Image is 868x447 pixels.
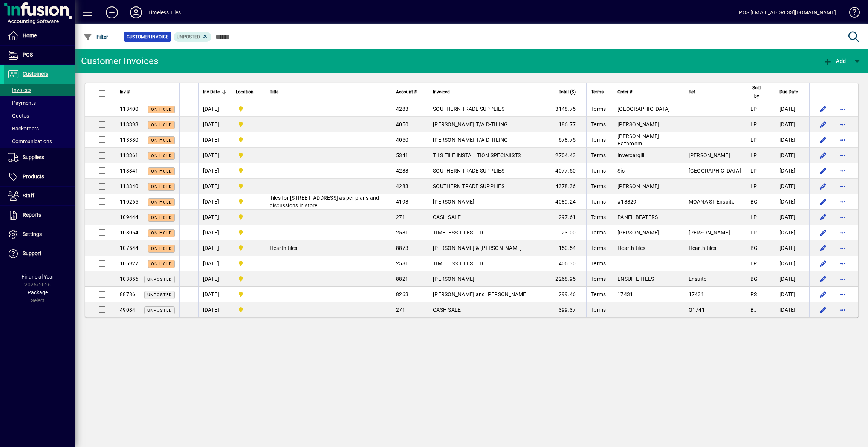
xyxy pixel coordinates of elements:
span: Hearth tiles [270,245,298,251]
span: T I S TILE INSTALLTION SPECIAlISTS [433,152,521,158]
div: Total ($) [546,88,582,96]
span: 49084 [120,307,135,313]
button: Edit [817,257,829,269]
button: Edit [817,134,829,146]
span: LP [750,168,757,174]
span: Terms [591,199,606,205]
span: [PERSON_NAME] [617,121,659,127]
td: [DATE] [198,240,231,256]
span: 105927 [120,260,139,266]
td: [DATE] [198,210,231,225]
td: 297.61 [541,210,586,225]
span: [PERSON_NAME] [689,152,730,158]
span: 88786 [120,291,135,297]
a: Communications [4,135,75,148]
a: Backorders [4,122,75,135]
div: POS [EMAIL_ADDRESS][DOMAIN_NAME] [739,6,836,18]
td: [DATE] [198,271,231,287]
span: On hold [151,107,172,112]
span: BG [750,245,758,251]
button: More options [837,165,849,177]
span: [PERSON_NAME] & [PERSON_NAME] [433,245,522,251]
span: Settings [23,231,42,237]
span: [PERSON_NAME] Bathroom [617,133,659,147]
button: More options [837,242,849,254]
td: 678.75 [541,132,586,148]
span: 4283 [396,183,408,189]
button: More options [837,118,849,130]
td: 186.77 [541,117,586,132]
a: Reports [4,206,75,225]
td: 23.00 [541,225,586,240]
td: [DATE] [198,101,231,117]
td: 3148.75 [541,101,586,117]
span: Unposted [147,308,172,313]
span: Inv # [120,88,130,96]
td: -2268.95 [541,271,586,287]
span: [PERSON_NAME] [617,183,659,189]
td: 4077.50 [541,163,586,179]
span: Dunedin [236,290,260,299]
div: Customer Invoices [81,55,158,67]
span: Terms [591,291,606,297]
td: 299.46 [541,287,586,302]
td: 2704.43 [541,148,586,163]
td: [DATE] [775,302,809,317]
a: Support [4,244,75,263]
td: [DATE] [775,271,809,287]
span: 2581 [396,230,408,236]
span: On hold [151,169,172,174]
button: Edit [817,180,829,192]
span: 17431 [689,291,704,297]
span: Add [823,58,846,64]
div: Sold by [750,84,770,100]
td: [DATE] [198,302,231,317]
td: [DATE] [775,225,809,240]
span: Home [23,32,37,38]
a: Payments [4,96,75,109]
span: SOUTHERN TRADE SUPPLIES [433,106,504,112]
td: 399.37 [541,302,586,317]
span: Customers [23,71,48,77]
button: Edit [817,118,829,130]
button: More options [837,211,849,223]
a: Staff [4,187,75,205]
button: Edit [817,149,829,161]
td: [DATE] [775,148,809,163]
td: [DATE] [775,117,809,132]
span: Terms [591,152,606,158]
td: [DATE] [198,256,231,271]
td: 4089.24 [541,194,586,210]
span: LP [750,137,757,143]
span: 103856 [120,276,139,282]
span: Terms [591,106,606,112]
span: 271 [396,307,405,313]
span: BG [750,199,758,205]
span: SOUTHERN TRADE SUPPLIES [433,168,504,174]
span: [PERSON_NAME] [433,199,474,205]
button: Filter [81,30,110,44]
span: LP [750,152,757,158]
span: 8873 [396,245,408,251]
span: 113393 [120,121,139,127]
span: Terms [591,183,606,189]
span: 4283 [396,106,408,112]
button: More options [837,180,849,192]
button: Profile [124,6,148,19]
button: More options [837,196,849,208]
button: More options [837,103,849,115]
button: Edit [817,273,829,285]
button: More options [837,134,849,146]
span: 113340 [120,183,139,189]
div: Location [236,88,260,96]
div: Due Date [779,88,805,96]
span: Package [28,289,48,295]
span: 113361 [120,152,139,158]
span: 4050 [396,121,408,127]
span: On hold [151,215,172,220]
span: [GEOGRAPHIC_DATA] [689,168,741,174]
span: POS [23,52,33,58]
span: Dunedin [236,259,260,268]
button: Add [100,6,124,19]
td: [DATE] [198,132,231,148]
